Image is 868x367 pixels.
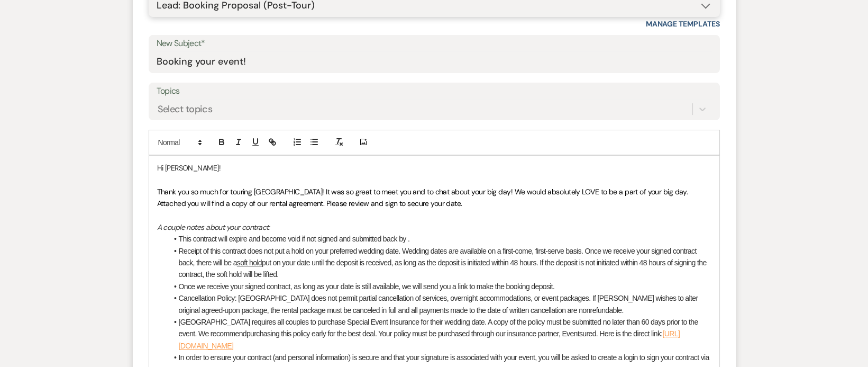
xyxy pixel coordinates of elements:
li: Once we receive your signed contract, as long as your date is still available, we will send you a... [168,281,711,292]
div: Select topics [158,102,213,116]
em: A couple notes about your contract: [157,222,270,232]
span: purchasing this policy early for the best deal. Your policy must be purchased through our insuran... [246,329,663,338]
span: ttached you will find a copy of our rental agreement. Please review and sign to secure your date. [161,199,462,208]
label: New Subject* [157,36,712,51]
u: soft hold [237,258,262,267]
a: Manage Templates [646,19,720,29]
li: [GEOGRAPHIC_DATA] requires all couples to purchase Special Event Insurance for their wedding date... [168,316,711,352]
li: Cancellation Policy: [GEOGRAPHIC_DATA] does not permit partial cancellation of services, overnigh... [168,292,711,316]
label: Topics [157,84,712,99]
a: [URL][DOMAIN_NAME] [179,329,680,350]
span: Thank you so much for touring [GEOGRAPHIC_DATA]! It was so great to meet you and to chat about yo... [157,187,690,208]
p: Hi [PERSON_NAME]! [157,162,711,174]
li: This contract will expire and become void if not signed and submitted back by . [168,233,711,245]
li: Receipt of this contract does not put a hold on your preferred wedding date. Wedding dates are av... [168,245,711,281]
